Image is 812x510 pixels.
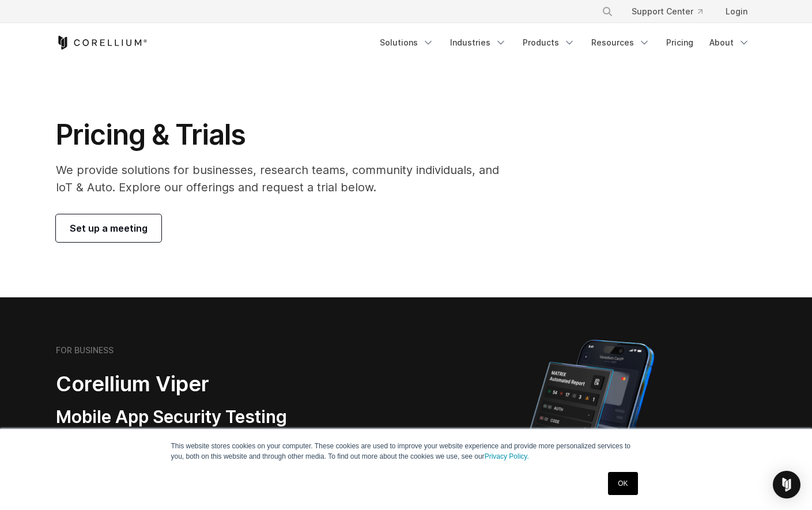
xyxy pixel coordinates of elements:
[716,1,757,22] a: Login
[773,471,800,498] div: Open Intercom Messenger
[443,32,513,53] a: Industries
[56,118,515,152] h1: Pricing & Trials
[608,472,637,495] a: OK
[373,32,757,53] div: Navigation Menu
[56,36,148,50] a: Corellium Home
[56,345,114,356] h6: FOR BUSINESS
[56,214,161,242] a: Set up a meeting
[373,32,441,53] a: Solutions
[485,452,529,460] a: Privacy Policy.
[622,1,712,22] a: Support Center
[597,1,618,22] button: Search
[516,32,582,53] a: Products
[588,1,757,22] div: Navigation Menu
[171,441,641,462] p: This website stores cookies on your computer. These cookies are used to improve your website expe...
[70,221,148,235] span: Set up a meeting
[703,32,757,53] a: About
[584,32,657,53] a: Resources
[56,371,351,397] h2: Corellium Viper
[56,161,515,196] p: We provide solutions for businesses, research teams, community individuals, and IoT & Auto. Explo...
[659,32,700,53] a: Pricing
[56,406,351,428] h3: Mobile App Security Testing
